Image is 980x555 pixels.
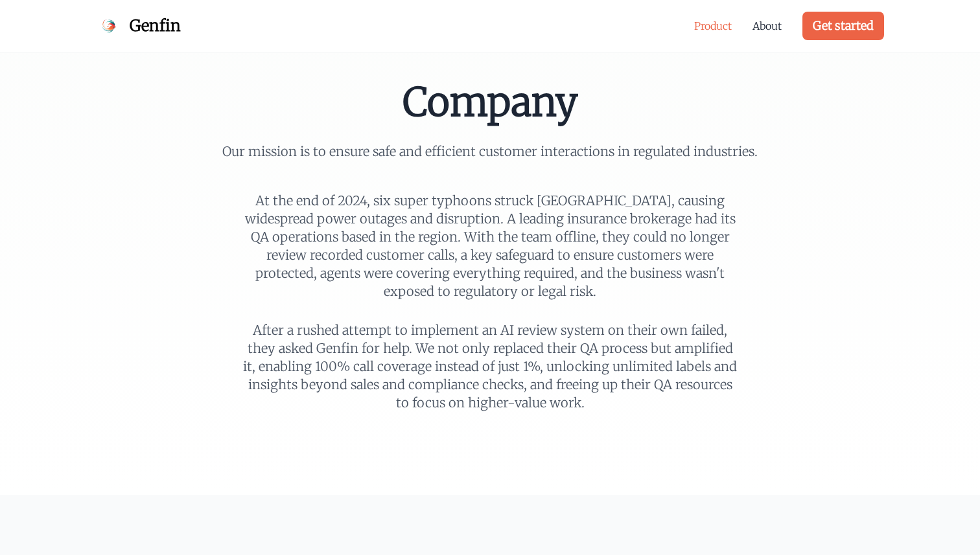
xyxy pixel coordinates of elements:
[752,18,782,34] a: About
[130,16,181,36] span: Genfin
[96,13,122,39] img: Genfin Logo
[241,192,739,300] p: At the end of 2024, six super typhoons struck [GEOGRAPHIC_DATA], causing widespread power outages...
[210,83,770,122] h1: Company
[802,12,884,40] a: Get started
[96,13,181,39] a: Genfin
[694,18,732,34] a: Product
[210,142,770,161] p: Our mission is to ensure safe and efficient customer interactions in regulated industries.
[241,321,739,412] p: After a rushed attempt to implement an AI review system on their own failed, they asked Genfin fo...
